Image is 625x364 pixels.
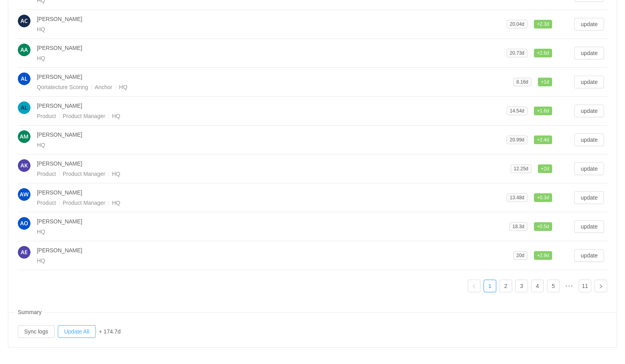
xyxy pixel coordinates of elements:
[598,284,603,289] i: icon: right
[547,280,560,292] li: 5
[534,251,552,260] span: 2.9d
[37,55,45,61] span: HQ
[37,200,63,206] span: Product
[574,220,604,233] button: update
[37,142,45,148] span: HQ
[500,280,512,292] a: 2
[510,21,524,27] span: 20.04d
[574,133,604,146] button: update
[37,171,63,177] span: Product
[63,171,112,177] span: Product Manager
[18,130,30,143] img: AM-5.png
[37,113,63,119] span: Product
[37,74,82,80] span: [PERSON_NAME]
[18,188,30,201] img: AW-3.png
[538,164,552,173] span: 2d
[547,280,559,292] a: 5
[537,224,540,229] span: +
[574,105,604,117] button: update
[37,26,45,32] span: HQ
[112,171,120,177] span: HQ
[534,20,552,29] span: 2.3d
[119,84,128,90] span: HQ
[510,108,524,114] span: 14.54d
[574,18,604,30] button: update
[18,72,30,85] img: 9878bbe8542b32e0c1998fe9f98799a0
[63,113,112,119] span: Product Manager
[537,50,540,56] span: +
[537,253,540,258] span: +
[99,328,121,336] div: + 174.7d
[532,280,543,292] a: 4
[112,200,120,206] span: HQ
[579,280,591,292] li: 11
[516,253,524,258] span: 20d
[574,76,604,88] button: update
[510,50,524,56] span: 20.73d
[37,218,82,225] span: [PERSON_NAME]
[514,166,528,172] span: 12.25d
[18,15,30,27] img: 8a59a4c145109affc3e5a9135a8edd37
[537,21,540,27] span: +
[574,47,604,59] button: update
[513,224,524,229] span: 18.3d
[18,246,30,259] img: AE-2.png
[537,195,540,200] span: +
[37,131,82,138] span: [PERSON_NAME]
[37,84,95,90] span: Qortatecture Scoring
[18,217,30,230] img: AO-3.png
[37,160,82,167] span: [PERSON_NAME]
[574,191,604,204] button: update
[37,45,82,51] span: [PERSON_NAME]
[574,249,604,262] button: update
[537,137,540,143] span: +
[538,78,552,86] span: 1d
[18,159,30,172] img: AK-2.png
[534,135,552,144] span: 2.4d
[18,101,30,114] img: AL-4.png
[563,280,575,292] span: •••
[534,222,552,231] span: 0.5d
[37,229,45,235] span: HQ
[95,84,119,90] span: Anchor
[574,162,604,175] button: update
[18,44,30,56] img: 818d69405b79aab2d96839d928ca5205
[63,200,112,206] span: Product Manager
[515,280,528,292] li: 3
[537,108,540,114] span: +
[112,113,120,119] span: HQ
[563,280,575,292] li: Next 5 Pages
[37,16,82,22] span: [PERSON_NAME]
[579,280,591,292] a: 11
[541,79,544,85] span: +
[534,49,552,57] span: 2.6d
[472,284,476,289] i: icon: left
[499,280,512,292] li: 2
[534,193,552,202] span: 0.3d
[484,280,496,292] li: 1
[534,107,552,115] span: 1.6d
[37,189,82,196] span: [PERSON_NAME]
[468,280,480,292] li: Previous Page
[510,137,524,143] span: 20.99d
[484,280,496,292] a: 1
[37,103,82,109] span: [PERSON_NAME]
[58,325,96,338] button: Update All
[595,280,607,292] li: Next Page
[516,280,528,292] a: 3
[18,325,55,338] button: Sync logs
[516,79,528,85] span: 8.16d
[37,247,82,253] span: [PERSON_NAME]
[15,305,45,320] span: Summary
[531,280,544,292] li: 4
[541,166,544,172] span: +
[510,195,524,200] span: 13.48d
[37,257,45,264] span: HQ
